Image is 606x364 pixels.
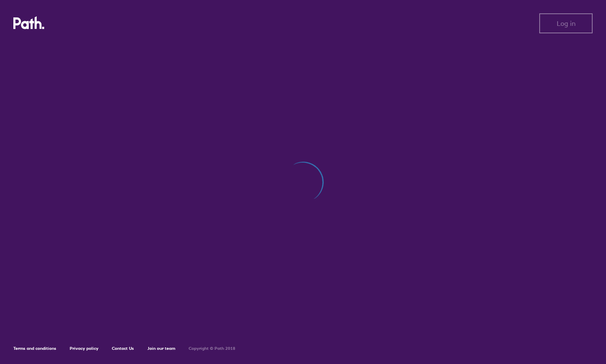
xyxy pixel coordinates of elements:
[70,346,98,351] a: Privacy policy
[147,346,175,351] a: Join our team
[539,13,593,33] button: Log in
[189,346,235,351] h6: Copyright © Path 2018
[13,346,56,351] a: Terms and conditions
[112,346,134,351] a: Contact Us
[557,20,576,27] span: Log in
